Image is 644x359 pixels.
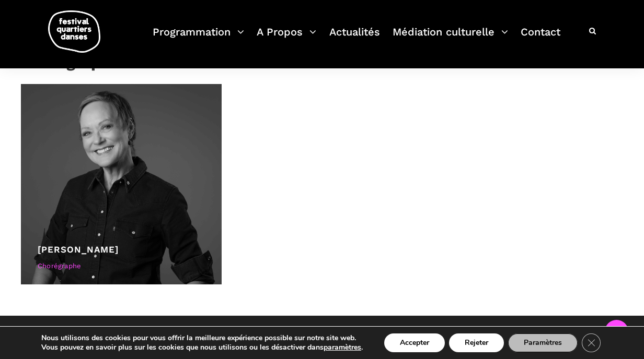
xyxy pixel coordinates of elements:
button: paramètres [324,343,361,352]
button: Close GDPR Cookie Banner [582,333,601,352]
a: Programmation [153,23,244,54]
button: Accepter [384,333,445,352]
button: Paramètres [508,333,578,352]
p: Vous pouvez en savoir plus sur les cookies que nous utilisons ou les désactiver dans . [41,343,363,352]
p: Nous utilisons des cookies pour vous offrir la meilleure expérience possible sur notre site web. [41,333,363,343]
button: Rejeter [449,333,504,352]
a: Médiation culturelle [393,23,508,54]
a: Actualités [329,23,380,54]
a: Contact [521,23,560,54]
div: Chorégraphe [38,261,205,272]
a: [PERSON_NAME] [38,244,119,255]
img: logo-fqd-med [48,10,100,53]
a: A Propos [257,23,316,54]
